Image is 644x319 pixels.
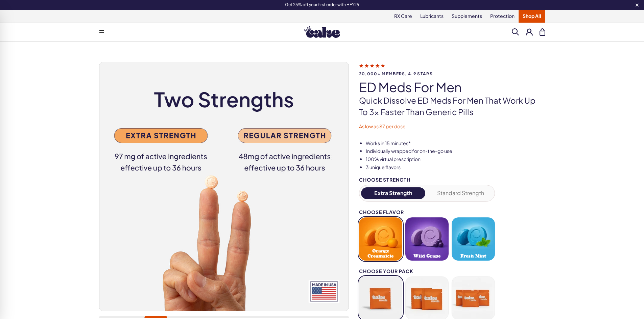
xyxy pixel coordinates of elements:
a: RX Care [390,10,416,23]
li: 3 unique flavors [366,164,545,171]
li: 100% virtual prescription [366,156,545,163]
span: Fresh Mint [460,254,486,259]
a: Protection [486,10,519,23]
div: Choose your pack [359,269,495,274]
div: Choose Strength [359,177,495,182]
span: 20,000+ members, 4.9 stars [359,72,545,76]
div: Choose Flavor [359,210,495,215]
h1: ED Meds for Men [359,80,545,94]
li: Works in 15 minutes* [366,140,545,147]
span: Wild Grape [413,254,440,259]
img: Hello Cake [304,26,340,38]
p: As low as $7 per dose [359,123,545,130]
img: ED Meds for Men [349,62,598,311]
p: Quick dissolve ED Meds for men that work up to 3x faster than generic pills [359,95,545,117]
span: Orange Creamsicle [361,248,400,259]
button: Standard Strength [428,187,493,199]
li: Individually wrapped for on-the-go use [366,148,545,155]
div: Get 25% off your first order with HEY25 [79,2,566,7]
a: Shop All [519,10,545,23]
a: Supplements [448,10,486,23]
button: Extra Strength [361,187,426,199]
img: ED Meds for Men [99,62,348,311]
a: 20,000+ members, 4.9 stars [359,62,545,76]
a: Lubricants [416,10,448,23]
